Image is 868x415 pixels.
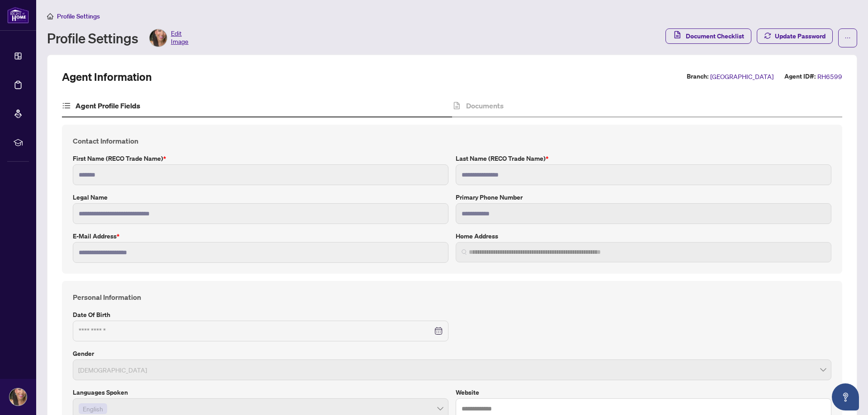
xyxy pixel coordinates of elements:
label: Languages spoken [73,387,448,397]
label: Gender [73,349,831,359]
label: Branch: [687,71,708,82]
span: [GEOGRAPHIC_DATA] [710,71,774,82]
label: Agent ID#: [784,71,816,82]
h4: Contact Information [73,135,831,146]
span: Female [78,361,826,378]
span: English [83,404,103,414]
span: ellipsis [844,35,851,41]
span: home [47,13,53,19]
img: Profile Icon [9,388,27,406]
span: English [79,403,107,414]
label: Last Name (RECO Trade Name) [456,154,831,163]
button: Update Password [757,28,833,44]
span: Document Checklist [686,29,744,43]
label: Legal Name [73,192,448,202]
label: Home Address [456,231,831,241]
div: Profile Settings [47,29,189,47]
img: logo [7,7,29,23]
span: RH6599 [817,71,842,82]
h4: Agent Profile Fields [75,100,140,111]
label: Website [456,387,831,397]
label: First Name (RECO Trade Name) [73,154,448,163]
span: Update Password [775,29,826,43]
h4: Personal Information [73,292,831,303]
img: search_icon [462,249,467,255]
span: Profile Settings [57,12,100,20]
button: Document Checklist [665,28,751,44]
label: E-mail Address [73,231,448,241]
span: Edit Image [171,29,189,47]
h2: Agent Information [62,70,152,84]
label: Primary Phone Number [456,192,831,202]
label: Date of Birth [73,310,448,320]
button: Open asap [832,383,859,410]
h4: Documents [466,100,504,111]
img: Profile Icon [150,29,167,47]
